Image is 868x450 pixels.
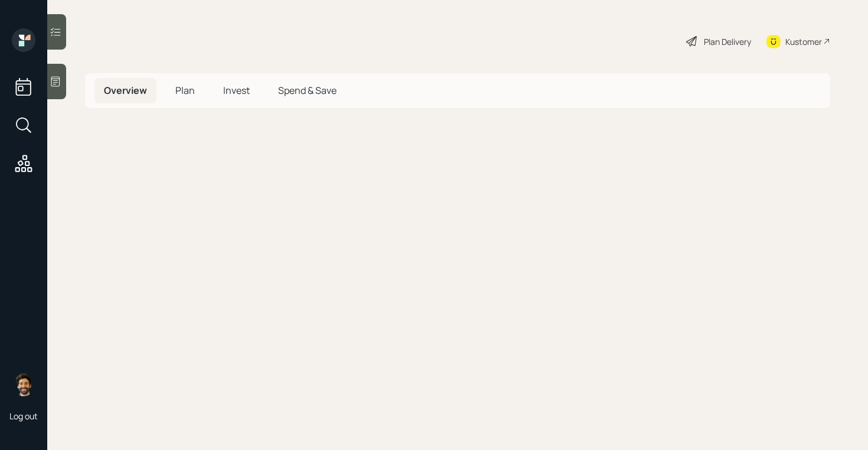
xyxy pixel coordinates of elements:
[175,84,195,97] span: Plan
[278,84,337,97] span: Spend & Save
[223,84,250,97] span: Invest
[104,84,147,97] span: Overview
[785,35,822,48] div: Kustomer
[9,410,38,422] div: Log out
[704,35,751,48] div: Plan Delivery
[12,373,35,396] img: eric-schwartz-headshot.png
